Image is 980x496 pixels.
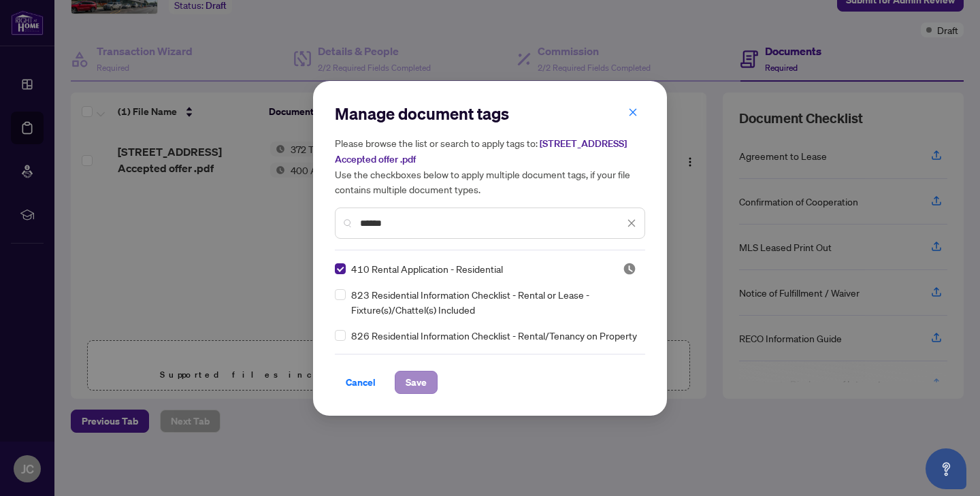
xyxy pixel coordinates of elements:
[623,262,636,276] span: Pending Review
[926,448,966,489] button: Open asap
[335,371,387,394] button: Cancel
[346,371,376,393] span: Cancel
[335,135,645,197] h5: Please browse the list or search to apply tags to: Use the checkboxes below to apply multiple doc...
[395,371,438,394] button: Save
[351,261,503,276] span: 410 Rental Application - Residential
[623,262,636,276] img: status
[627,218,636,228] span: close
[351,328,637,343] span: 826 Residential Information Checklist - Rental/Tenancy on Property
[351,287,637,317] span: 823 Residential Information Checklist - Rental or Lease - Fixture(s)/Chattel(s) Included
[335,103,645,125] h2: Manage document tags
[406,371,427,393] span: Save
[628,108,638,117] span: close
[335,137,627,165] span: [STREET_ADDRESS] Accepted offer .pdf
